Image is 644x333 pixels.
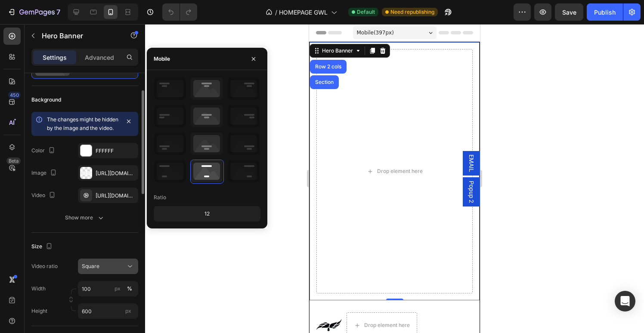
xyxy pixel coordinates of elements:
input: px% [78,281,138,296]
label: Width [31,285,46,293]
div: FFFFFF [96,147,136,155]
p: Hero Banner [42,31,115,41]
div: Beta [6,157,21,164]
div: Video [31,190,57,201]
button: px [124,284,135,294]
div: Background [31,96,61,104]
div: [URL][DOMAIN_NAME] [96,192,136,200]
input: px [78,303,138,319]
button: % [112,284,123,294]
div: [URL][DOMAIN_NAME] [96,170,136,177]
div: Open Intercom Messenger [615,291,635,311]
button: Square [78,259,138,274]
div: 450 [8,92,21,99]
p: 7 [56,7,60,17]
span: Need republishing [390,8,434,16]
span: Square [82,263,99,269]
div: Image [31,167,59,179]
button: Show more [31,210,138,225]
button: 7 [3,3,64,21]
iframe: Design area [309,24,480,333]
span: The changes might be hidden by the image and the video. [47,116,118,131]
div: Size [31,241,54,253]
span: Save [562,9,576,16]
div: Color [31,145,57,157]
p: Advanced [85,53,114,62]
div: Show more [65,213,105,222]
label: Height [31,307,47,315]
span: / [275,8,277,17]
div: 12 [155,208,259,220]
div: % [127,285,132,293]
div: Mobile [154,55,170,63]
div: Publish [594,8,616,17]
button: Publish [587,3,623,21]
div: Undo/Redo [162,3,197,21]
button: Save [555,3,583,21]
span: Default [357,8,375,16]
div: Video ratio [31,262,58,270]
div: px [115,285,121,293]
span: HOMEPAGE GWL [279,8,328,17]
span: px [125,308,131,314]
div: Ratio [154,194,166,201]
p: Settings [43,53,67,62]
